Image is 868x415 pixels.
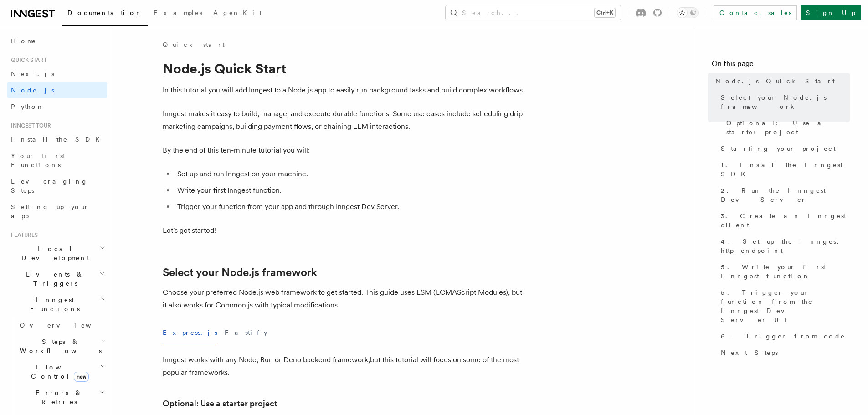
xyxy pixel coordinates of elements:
button: Fastify [225,323,267,343]
span: Home [11,36,36,46]
a: Quick start [163,40,225,49]
a: Next.js [7,66,107,82]
p: By the end of this ten-minute tutorial you will: [163,144,527,157]
a: Select your Node.js framework [163,266,317,279]
span: 3. Create an Inngest client [721,211,850,230]
a: Contact sales [714,5,797,20]
a: 6. Trigger from code [717,328,850,344]
span: 6. Trigger from code [721,332,845,341]
span: 5. Write your first Inngest function [721,262,850,281]
span: Overview [20,322,113,329]
span: Next.js [11,70,54,77]
span: Events & Triggers [7,270,99,288]
button: Steps & Workflows [16,333,107,359]
a: AgentKit [208,3,267,25]
a: Node.js [7,82,107,98]
span: Inngest Functions [7,295,98,313]
h4: On this page [712,58,850,73]
span: Local Development [7,244,99,262]
h1: Node.js Quick Start [163,60,527,77]
span: Leveraging Steps [11,178,88,194]
a: Select your Node.js framework [717,89,850,115]
a: Setting up your app [7,199,107,224]
a: Leveraging Steps [7,173,107,199]
p: Inngest works with any Node, Bun or Deno backend framework,but this tutorial will focus on some o... [163,354,527,379]
span: Node.js [11,87,54,94]
a: 5. Trigger your function from the Inngest Dev Server UI [717,284,850,328]
p: In this tutorial you will add Inngest to a Node.js app to easily run background tasks and build c... [163,84,527,97]
span: Errors & Retries [16,388,99,406]
span: Next Steps [721,348,778,357]
a: Python [7,98,107,115]
button: Search...Ctrl+K [446,5,621,20]
a: Next Steps [717,344,850,361]
button: Events & Triggers [7,266,107,292]
span: Steps & Workflows [16,337,102,355]
span: Quick start [7,56,47,64]
span: Setting up your app [11,203,89,220]
span: Features [7,231,38,239]
a: Starting your project [717,140,850,157]
a: 3. Create an Inngest client [717,208,850,233]
a: Documentation [62,3,148,26]
li: Set up and run Inngest on your machine. [175,168,527,180]
li: Write your first Inngest function. [175,184,527,197]
button: Local Development [7,241,107,266]
button: Errors & Retries [16,384,107,410]
span: Select your Node.js framework [721,93,850,111]
span: Optional: Use a starter project [726,118,850,137]
span: 1. Install the Inngest SDK [721,160,850,179]
a: Overview [16,317,107,333]
span: Flow Control [16,363,100,381]
a: Sign Up [801,5,861,20]
a: Optional: Use a starter project [163,397,277,410]
a: 4. Set up the Inngest http endpoint [717,233,850,259]
span: AgentKit [213,9,262,16]
span: Install the SDK [11,136,105,143]
span: Starting your project [721,144,836,153]
span: 4. Set up the Inngest http endpoint [721,237,850,255]
button: Toggle dark mode [677,7,699,18]
a: Optional: Use a starter project [723,115,850,140]
kbd: Ctrl+K [595,8,615,17]
a: Install the SDK [7,131,107,148]
button: Express.js [163,323,217,343]
button: Inngest Functions [7,292,107,317]
span: 2. Run the Inngest Dev Server [721,186,850,204]
span: Node.js Quick Start [715,77,835,86]
span: Python [11,103,44,110]
span: Your first Functions [11,152,65,169]
p: Let's get started! [163,224,527,237]
p: Choose your preferred Node.js web framework to get started. This guide uses ESM (ECMAScript Modul... [163,286,527,312]
span: Inngest tour [7,122,51,129]
span: Documentation [67,9,143,16]
a: Home [7,33,107,49]
a: Examples [148,3,208,25]
span: new [74,372,89,382]
a: Your first Functions [7,148,107,173]
a: Node.js Quick Start [712,73,850,89]
p: Inngest makes it easy to build, manage, and execute durable functions. Some use cases include sch... [163,108,527,133]
span: 5. Trigger your function from the Inngest Dev Server UI [721,288,850,324]
a: 1. Install the Inngest SDK [717,157,850,182]
a: 2. Run the Inngest Dev Server [717,182,850,208]
li: Trigger your function from your app and through Inngest Dev Server. [175,200,527,213]
button: Flow Controlnew [16,359,107,384]
span: Examples [154,9,202,16]
a: 5. Write your first Inngest function [717,259,850,284]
